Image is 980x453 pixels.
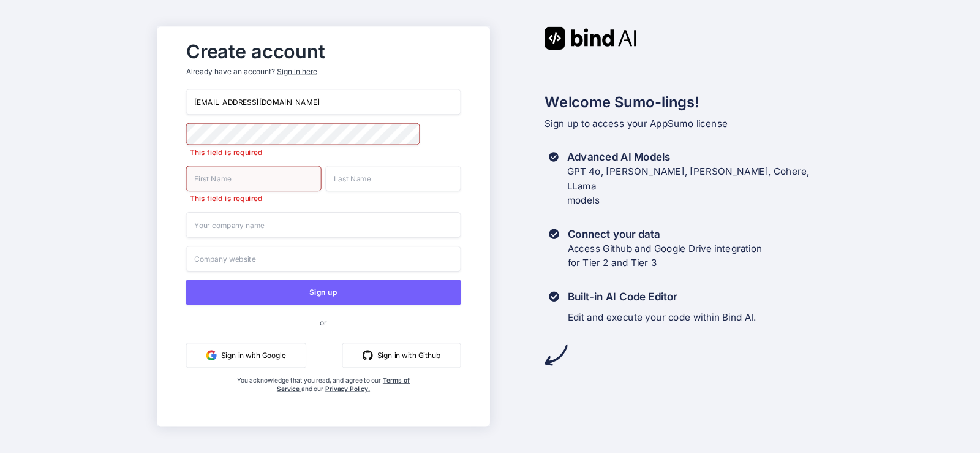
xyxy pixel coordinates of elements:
input: First Name [186,166,322,191]
input: Company website [186,246,461,272]
h2: Welcome Sumo-lings! [545,91,823,113]
h3: Connect your data [568,227,763,242]
span: or [278,310,368,336]
a: Terms of Service [277,376,410,392]
img: arrow [545,343,567,366]
input: Your company name [186,212,461,238]
img: Bind AI logo [545,27,636,50]
input: Email [186,89,461,115]
p: Edit and execute your code within Bind AI. [568,310,756,325]
h3: Built-in AI Code Editor [568,289,756,304]
input: Last Name [325,166,461,191]
h3: Advanced AI Models [567,150,823,164]
button: Sign up [186,280,461,305]
p: This field is required [186,193,322,204]
p: GPT 4o, [PERSON_NAME], [PERSON_NAME], Cohere, LLama models [567,164,823,208]
button: Sign in with Google [186,343,306,368]
button: Sign in with Github [342,343,461,368]
a: Privacy Policy. [325,384,370,392]
h2: Create account [186,44,461,60]
p: Already have an account? [186,66,461,77]
img: github [363,350,373,360]
div: You acknowledge that you read, and agree to our and our [232,376,415,418]
p: Sign up to access your AppSumo license [545,116,823,131]
img: google [206,350,217,360]
p: This field is required [186,147,461,158]
div: Sign in here [277,66,317,77]
p: Access Github and Google Drive integration for Tier 2 and Tier 3 [568,242,763,271]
